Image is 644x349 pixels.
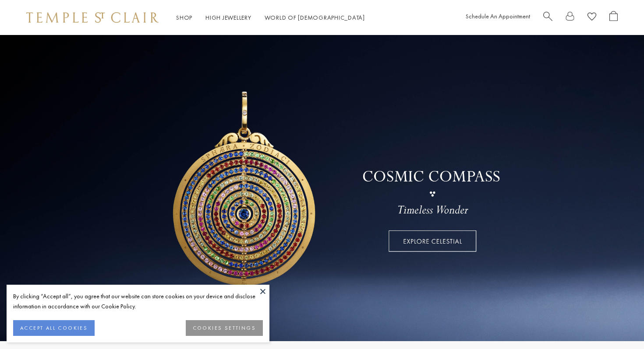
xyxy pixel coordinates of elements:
[176,12,365,23] nav: Main navigation
[186,320,263,336] button: COOKIES SETTINGS
[13,291,263,311] div: By clicking “Accept all”, you agree that our website can store cookies on your device and disclos...
[543,11,552,24] a: Search
[609,11,618,24] a: Open Shopping Bag
[13,320,95,336] button: ACCEPT ALL COOKIES
[466,12,530,20] a: Schedule An Appointment
[587,11,596,24] a: View Wishlist
[205,14,251,21] a: High JewelleryHigh Jewellery
[176,14,192,21] a: ShopShop
[265,14,365,21] a: World of [DEMOGRAPHIC_DATA]World of [DEMOGRAPHIC_DATA]
[26,12,159,23] img: Temple St. Clair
